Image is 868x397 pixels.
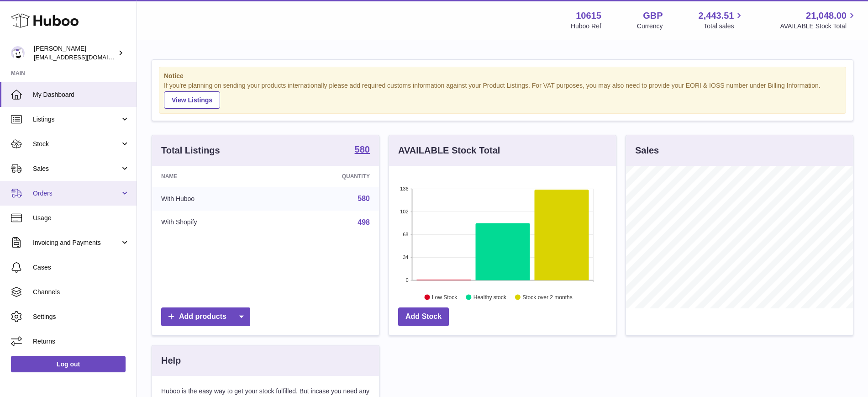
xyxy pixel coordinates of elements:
span: Stock [33,140,120,148]
span: Returns [33,337,130,346]
span: My Dashboard [33,90,130,99]
span: Orders [33,189,120,198]
strong: 10615 [576,10,601,22]
span: AVAILABLE Stock Total [780,22,857,31]
strong: GBP [643,10,663,22]
span: Cases [33,263,130,272]
span: [EMAIL_ADDRESS][DOMAIN_NAME] [34,53,134,61]
div: Huboo Ref [571,22,601,31]
span: Total sales [704,22,744,31]
div: Currency [637,22,663,31]
span: Usage [33,214,130,222]
span: Settings [33,312,130,321]
span: 2,443.51 [699,10,734,22]
span: Channels [33,288,130,296]
span: Listings [33,115,120,124]
a: 2,443.51 Total sales [699,10,745,31]
span: Sales [33,164,120,173]
div: [PERSON_NAME] [34,44,116,62]
a: 21,048.00 AVAILABLE Stock Total [780,10,857,31]
a: Log out [11,356,126,372]
span: Invoicing and Payments [33,238,120,247]
span: 21,048.00 [806,10,847,22]
img: fulfillment@fable.com [11,46,25,60]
